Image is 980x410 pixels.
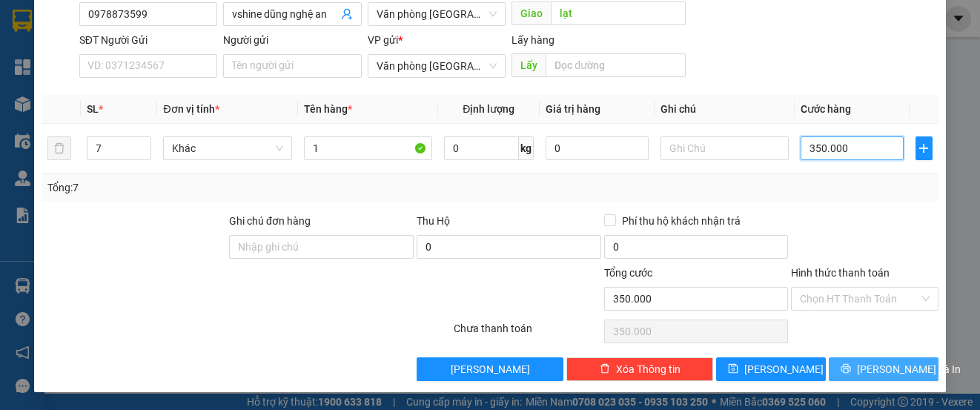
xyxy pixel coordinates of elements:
[744,361,824,377] span: [PERSON_NAME]
[660,136,789,160] input: Ghi Chú
[163,103,219,115] span: Đơn vị tính
[604,267,652,279] span: Tổng cước
[304,136,432,160] input: VD: Bàn, Ghế
[511,34,554,46] span: Lấy hàng
[716,357,826,381] button: save[PERSON_NAME]
[368,32,506,48] div: VP gửi
[916,136,933,160] button: plus
[451,361,530,377] span: [PERSON_NAME]
[600,363,610,375] span: delete
[172,137,282,159] span: Khác
[223,32,361,48] div: Người gửi
[519,136,534,160] span: kg
[47,179,380,196] div: Tổng: 7
[916,142,932,154] span: plus
[546,103,600,115] span: Giá trị hàng
[229,235,414,259] input: Ghi chú đơn hàng
[229,215,311,227] label: Ghi chú đơn hàng
[841,363,851,375] span: printer
[616,361,681,377] span: Xóa Thông tin
[566,357,713,381] button: deleteXóa Thông tin
[87,103,99,115] span: SL
[463,103,514,115] span: Định lượng
[546,53,686,77] input: Dọc đường
[511,53,546,77] span: Lấy
[377,3,497,25] span: Văn phòng Tân Kỳ
[452,320,602,346] div: Chưa thanh toán
[857,361,961,377] span: [PERSON_NAME] và In
[551,1,686,25] input: Dọc đường
[304,103,352,115] span: Tên hàng
[47,136,71,160] button: delete
[79,32,217,48] div: SĐT Người Gửi
[43,12,155,134] b: XE GIƯỜNG NẰM CAO CẤP HÙNG THỤC
[417,215,450,227] span: Thu Hộ
[417,357,563,381] button: [PERSON_NAME]
[655,95,795,124] th: Ghi chú
[791,267,890,279] label: Hình thức thanh toán
[801,103,851,115] span: Cước hàng
[829,357,938,381] button: printer[PERSON_NAME] và In
[511,1,551,25] span: Giao
[8,39,36,113] img: logo.jpg
[616,213,746,229] span: Phí thu hộ khách nhận trả
[546,136,649,160] input: 0
[377,55,497,77] span: Văn phòng Tân Kỳ
[341,8,353,20] span: user-add
[728,363,738,375] span: save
